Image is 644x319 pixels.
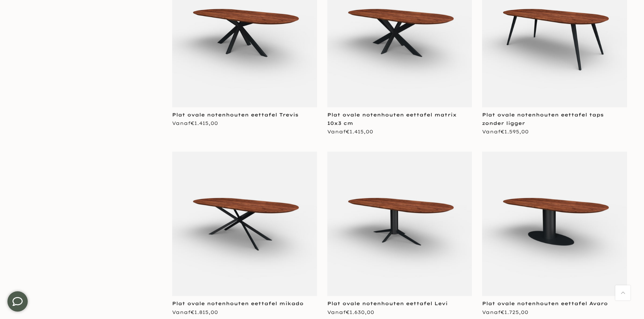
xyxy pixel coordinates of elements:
[327,309,374,315] span: Vanaf
[172,309,218,315] span: Vanaf
[1,285,34,318] iframe: toggle-frame
[501,309,528,315] span: €1.725,00
[482,129,529,135] span: Vanaf
[191,309,218,315] span: €1.815,00
[172,120,218,126] span: Vanaf
[172,300,304,307] a: Plat ovale notenhouten eettafel mikado
[615,285,630,300] a: Terug naar boven
[327,300,448,307] a: Plat ovale notenhouten eettafel Levi
[346,129,373,135] span: €1.415,00
[191,120,218,126] span: €1.415,00
[327,112,457,126] a: Plat ovale notenhouten eettafel matrix 10x3 cm
[482,309,528,315] span: Vanaf
[501,129,529,135] span: €1.595,00
[482,300,608,307] a: Plat ovale notenhouten eettafel Avaro
[327,129,373,135] span: Vanaf
[482,112,604,126] a: Plat ovale notenhouten eettafel taps zonder ligger
[172,112,299,118] a: Plat ovale notenhouten eettafel Trevis
[346,309,374,315] span: €1.630,00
